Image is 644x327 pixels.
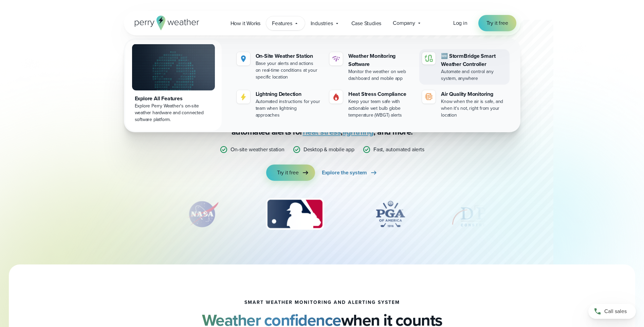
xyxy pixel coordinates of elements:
[272,19,292,28] span: Features
[244,300,400,305] h1: smart weather monitoring and alerting system
[322,165,378,181] a: Explore the system
[259,197,331,231] div: 3 of 12
[348,98,414,119] div: Keep your team safe with actionable wet bulb globe temperature (WBGT) alerts
[332,93,340,101] img: Gas.svg
[179,197,226,231] img: NASA.svg
[266,165,315,181] a: Try it free
[478,15,516,31] a: Try it free
[351,19,382,28] span: Case Studies
[363,197,418,231] div: 4 of 12
[231,19,261,28] span: How it Works
[179,197,226,231] div: 2 of 12
[419,49,509,85] a: 🆕 StormBridge Smart Weather Controller Automate and control any system, anywhere
[303,145,354,154] p: Desktop & mobile app
[346,16,387,30] a: Case Studies
[425,55,433,62] img: stormbridge-icon-V6.svg
[441,68,507,82] div: Automate and control any system, anywhere
[311,19,333,28] span: Industries
[239,55,247,63] img: Location.svg
[259,197,331,231] img: MLB.svg
[256,90,321,98] div: Lightning Detection
[158,197,486,235] div: slideshow
[239,93,247,101] img: lightning-icon.svg
[256,52,321,60] div: On-Site Weather Station
[332,55,340,63] img: software-icon.svg
[419,87,509,121] a: Air Quality Monitoring Know when the air is safe, and when it's not, right from your location
[450,197,504,231] img: DPR-Construction.svg
[277,169,299,177] span: Try it free
[231,145,284,154] p: On-site weather station
[322,169,367,177] span: Explore the system
[135,103,212,123] div: Explore Perry Weather's on-site weather hardware and connected software platform.
[450,197,504,231] div: 5 of 12
[363,197,418,231] img: PGA.svg
[588,304,636,319] a: Call sales
[373,145,424,154] p: Fast, automated alerts
[441,98,507,119] div: Know when the air is safe, and when it's not, right from your location
[234,49,324,83] a: On-Site Weather Station Base your alerts and actions on real-time conditions at your specific loc...
[486,19,508,27] span: Try it free
[327,49,417,85] a: Weather Monitoring Software Monitor the weather on web dashboard and mobile app
[425,93,433,101] img: aqi-icon.svg
[348,90,414,98] div: Heat Stress Compliance
[256,98,321,119] div: Automated instructions for your team when lightning approaches
[604,307,627,315] span: Call sales
[125,40,222,131] a: Explore All Features Explore Perry Weather's on-site weather hardware and connected software plat...
[393,19,415,27] span: Company
[186,105,458,137] p: Stop relying on weather apps you can’t trust — [PERSON_NAME] Weather gives you certainty with rel...
[256,60,321,81] div: Base your alerts and actions on real-time conditions at your specific location
[327,87,417,121] a: Heat Stress Compliance Keep your team safe with actionable wet bulb globe temperature (WBGT) alerts
[441,90,507,98] div: Air Quality Monitoring
[348,68,414,82] div: Monitor the weather on web dashboard and mobile app
[441,52,507,68] div: 🆕 StormBridge Smart Weather Controller
[234,87,324,121] a: Lightning Detection Automated instructions for your team when lightning approaches
[225,16,266,30] a: How it Works
[453,19,467,27] a: Log in
[135,94,212,103] div: Explore All Features
[348,52,414,68] div: Weather Monitoring Software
